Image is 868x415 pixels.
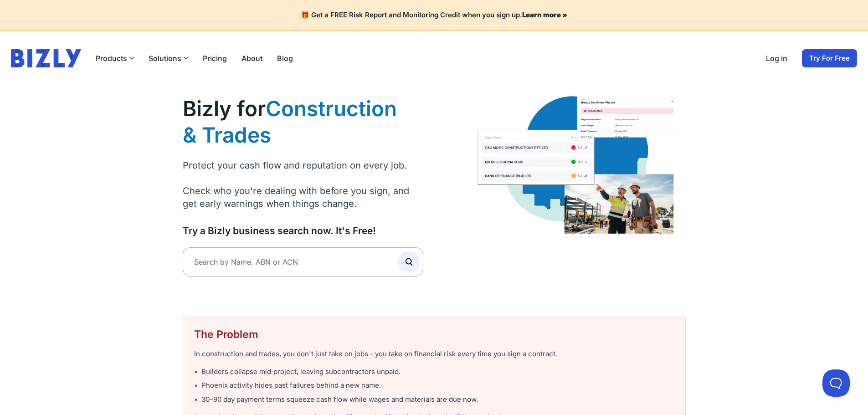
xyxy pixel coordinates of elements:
[476,86,686,246] img: Construction worker checking client risk on Bizly
[149,53,188,64] button: Solutions
[277,53,293,64] a: Blog
[194,380,674,391] li: Phoenix activity hides past failures behind a new name.
[194,395,674,405] li: 30–90 day payment terms squeeze cash flow while wages and materials are due now.
[96,53,134,64] button: Products
[194,380,198,391] span: •
[194,367,674,377] li: Builders collapse mid‑project, leaving subcontractors unpaid.
[11,11,857,20] h4: 🎁 Get a FREE Risk Report and Monitoring Credit when you sign up.
[183,247,423,277] input: Search by Name, ABN or ACN
[194,395,198,405] span: •
[802,49,857,67] a: Try For Free
[241,53,262,64] a: About
[183,225,423,237] h3: Try a Bizly business search now. It's Free!
[194,367,198,377] span: •
[766,53,787,64] a: Log in
[183,96,423,148] h1: Bizly for
[194,349,674,359] p: In construction and trades, you don't just take on jobs - you take on financial risk every time y...
[522,10,567,19] a: Learn more »
[203,53,227,64] a: Pricing
[822,369,850,397] iframe: Toggle Customer Support
[194,327,674,342] h2: The Problem
[183,96,397,148] span: Construction & Trades
[183,159,423,210] p: Protect your cash flow and reputation on every job. Check who you're dealing with before you sign...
